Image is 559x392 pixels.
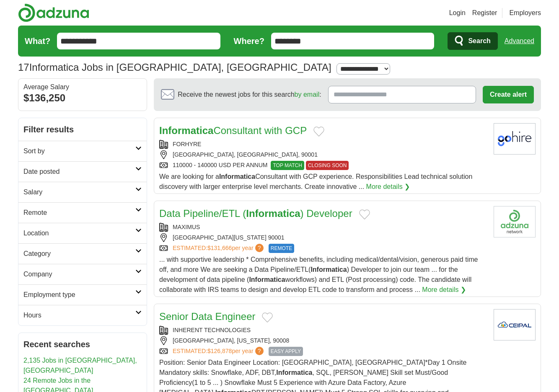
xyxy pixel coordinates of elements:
[173,244,265,253] a: ESTIMATED:$131,666per year?
[23,208,135,218] h2: Remote
[23,249,135,259] h2: Category
[255,244,264,252] span: ?
[505,33,534,49] a: Advanced
[249,276,285,283] strong: Informatica
[159,125,307,136] a: InformaticaConsultant with GCP
[23,167,135,177] h2: Date posted
[23,269,135,279] h2: Company
[269,244,294,253] span: REMOTE
[159,208,352,219] a: Data Pipeline/ETL (Informatica) Developer
[207,245,232,251] span: $131,666
[23,84,142,90] div: Average Salary
[269,347,303,356] span: EASY APPLY
[18,62,331,73] h1: Informatica Jobs in [GEOGRAPHIC_DATA], [GEOGRAPHIC_DATA]
[483,86,534,103] button: Create alert
[18,141,147,161] a: Sort by
[449,8,466,18] a: Login
[18,305,147,325] a: Hours
[159,326,487,335] div: INHERENT TECHNOLOGIES
[159,233,487,242] div: [GEOGRAPHIC_DATA][US_STATE] 90001
[23,310,135,320] h2: Hours
[448,32,497,50] button: Search
[313,126,324,137] button: Add to favorite jobs
[246,208,300,219] strong: Informatica
[159,223,487,232] div: MAXIMUS
[23,357,137,374] a: 2,135 Jobs in [GEOGRAPHIC_DATA], [GEOGRAPHIC_DATA]
[207,348,232,354] span: $126,878
[468,33,490,49] span: Search
[234,35,264,47] label: Where?
[18,284,147,305] a: Employment type
[18,3,89,22] img: Adzuna logo
[262,312,273,322] button: Add to favorite jobs
[18,118,147,141] h2: Filter results
[276,369,312,376] strong: Informatica
[472,8,497,18] a: Register
[178,90,321,100] span: Receive the newest jobs for this search :
[422,285,466,295] a: More details ❯
[159,256,478,293] span: ... with supportive leadership * Comprehensive benefits, including medical/dental/vision, generou...
[219,173,255,180] strong: Informatica
[159,125,213,136] strong: Informatica
[509,8,541,18] a: Employers
[18,182,147,202] a: Salary
[18,161,147,182] a: Date posted
[295,91,320,98] a: by email
[18,264,147,284] a: Company
[25,35,50,47] label: What?
[494,123,536,155] img: Company logo
[23,228,135,238] h2: Location
[23,187,135,197] h2: Salary
[494,309,536,340] img: Company logo
[18,223,147,243] a: Location
[311,266,347,273] strong: Informatica
[359,209,370,219] button: Add to favorite jobs
[18,60,29,75] span: 17
[255,347,264,355] span: ?
[159,311,255,322] a: Senior Data Engineer
[18,243,147,264] a: Category
[494,206,536,237] img: Company logo
[159,161,487,170] div: 110000 - 140000 USD PER ANNUM
[366,182,410,192] a: More details ❯
[23,90,142,106] div: $136,250
[23,338,142,351] h2: Recent searches
[159,150,487,159] div: [GEOGRAPHIC_DATA], [GEOGRAPHIC_DATA], 90001
[159,173,472,190] span: We are looking for a Consultant with GCP experience. Responsibilities Lead technical solution dis...
[159,336,487,345] div: [GEOGRAPHIC_DATA], [US_STATE], 90008
[173,347,265,356] a: ESTIMATED:$126,878per year?
[271,161,304,170] span: TOP MATCH
[306,161,349,170] span: CLOSING SOON
[23,290,135,300] h2: Employment type
[18,202,147,223] a: Remote
[159,140,487,149] div: FORHYRE
[23,146,135,156] h2: Sort by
